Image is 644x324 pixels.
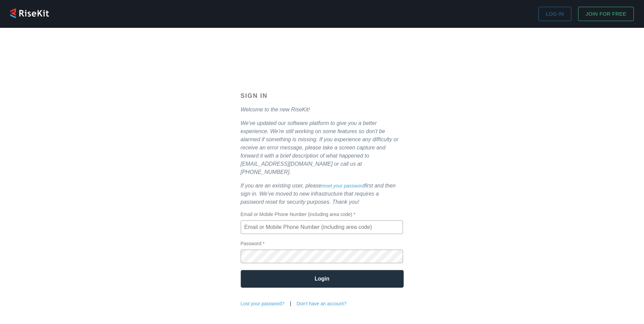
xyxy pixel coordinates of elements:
[586,10,626,18] span: Join for FREE
[241,107,310,112] em: Welcome to the new RiseKit!
[10,7,49,21] a: Risekit Logo
[241,270,404,288] input: Login
[241,92,404,100] h3: Sign In
[241,241,404,263] label: Password *
[241,250,403,263] input: Password *
[284,301,297,306] span: |
[241,212,404,234] label: Email or Mobile Phone Number (including area code) *
[321,183,364,188] a: reset your password
[241,183,396,205] em: If you are an existing user, please first and then sign in. We've moved to new infrastructure tha...
[10,8,49,18] img: Risekit Logo
[578,7,634,21] button: Join for FREE
[546,10,564,18] span: Log in
[241,220,403,234] input: Email or Mobile Phone Number (including area code) *
[241,301,284,306] a: Lost your password?
[241,120,399,175] em: We've updated our software platform to give you a better experience. We're still working on some ...
[297,301,347,306] a: Don't have an account?
[538,7,571,21] button: Log in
